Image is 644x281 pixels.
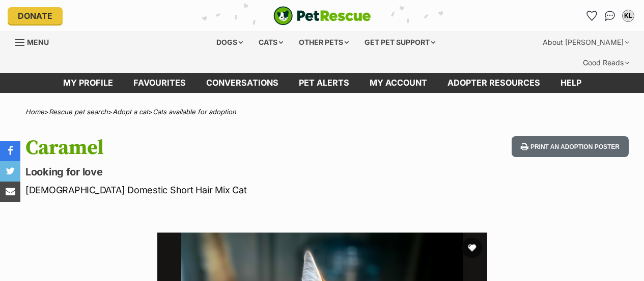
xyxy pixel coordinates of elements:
div: Get pet support [357,32,442,53]
img: logo-cat-932fe2b9b8326f06289b0f2fb663e598f794de774fb13d1741a6617ecf9a85b4.svg [273,6,371,25]
a: conversations [196,73,289,93]
button: My account [620,8,636,24]
div: Cats [251,32,290,53]
a: Help [550,73,592,93]
div: Good Reads [576,53,636,73]
a: My profile [53,73,123,93]
div: About [PERSON_NAME] [536,32,636,53]
a: Rescue pet search [49,108,108,116]
a: Conversations [602,8,618,24]
img: chat-41dd97257d64d25036548639549fe6c8038ab92f7586957e7f3b1b290dea8141.svg [605,11,615,21]
div: Other pets [292,32,356,53]
ul: Account quick links [583,8,636,24]
a: Cats available for adoption [153,108,236,116]
a: Favourites [583,8,600,24]
p: [DEMOGRAPHIC_DATA] Domestic Short Hair Mix Cat [25,183,394,197]
h1: Caramel [25,136,394,160]
a: My account [359,73,437,93]
a: Donate [8,7,63,24]
a: Adopt a cat [113,108,148,116]
button: favourite [462,238,482,258]
a: Favourites [123,73,196,93]
div: KL [623,11,633,21]
a: Pet alerts [289,73,359,93]
a: Adopter resources [437,73,550,93]
div: Dogs [209,32,250,53]
a: PetRescue [273,6,371,25]
a: Home [25,108,44,116]
span: Menu [27,38,49,46]
a: Menu [15,32,56,50]
p: Looking for love [25,165,394,179]
button: Print an adoption poster [512,136,629,157]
